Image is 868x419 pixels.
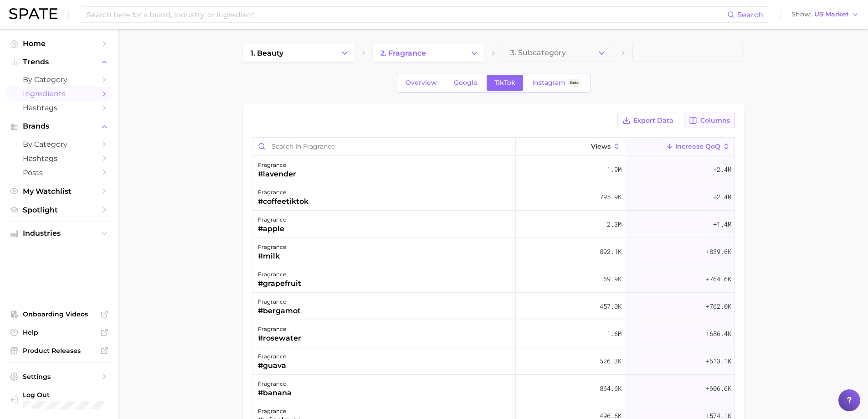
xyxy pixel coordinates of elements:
span: Hashtags [23,154,96,163]
span: Product Releases [23,347,96,355]
a: Product Releases [7,344,111,357]
span: Beta [570,79,579,87]
span: 1.9m [607,164,621,175]
a: Home [7,36,111,51]
div: fragrance [258,187,308,198]
button: ShowUS Market [789,9,861,21]
button: fragrance#coffeetiktok795.9k+2.4m [252,183,734,211]
div: fragrance [258,351,286,362]
button: Trends [7,55,111,69]
div: #grapefruit [258,278,301,289]
a: Spotlight [7,203,111,217]
div: fragrance [258,269,301,280]
span: 69.9k [603,274,621,285]
div: #guava [258,360,286,371]
div: #milk [258,251,286,262]
span: by Category [23,140,96,149]
a: Posts [7,166,111,180]
span: 3. Subcategory [510,49,566,57]
span: 892.1k [600,246,621,257]
span: 1.6m [607,328,621,339]
a: Google [446,75,485,91]
span: Trends [23,58,96,66]
span: +1.4m [713,219,731,230]
span: Columns [700,117,730,124]
a: InstagramBeta [524,75,589,91]
div: fragrance [258,406,300,417]
span: Instagram [532,79,565,87]
span: Help [23,328,96,336]
div: #apple [258,223,286,234]
span: 795.9k [600,191,621,202]
span: Ingredients [23,89,96,98]
span: +613.1k [706,356,731,367]
a: Overview [398,75,445,91]
button: increase QoQ [625,138,734,155]
a: 2. fragrance [373,44,465,62]
button: Views [516,138,625,155]
button: Export Data [617,113,678,128]
input: Search here for a brand, industry, or ingredient [86,7,727,22]
a: Onboarding Videos [7,307,111,321]
img: SPATE [9,8,57,19]
span: increase QoQ [675,143,720,150]
input: Search in fragrance [252,138,515,155]
span: Settings [23,372,96,381]
div: fragrance [258,324,301,335]
a: Log out. Currently logged in with e-mail roberto.gil@givaudan.com. [7,388,111,412]
div: #lavender [258,169,296,180]
button: Columns [684,113,734,128]
button: fragrance#rosewater1.6m+686.4k [252,320,734,347]
button: 3. Subcategory [503,44,614,62]
button: fragrance#milk892.1k+839.6k [252,238,734,265]
span: Hashtags [23,103,96,112]
button: fragrance#bergamot457.0k+762.0k [252,293,734,320]
a: TikTok [487,75,523,91]
span: 2. fragrance [380,49,426,57]
span: Posts [23,168,96,177]
button: Change Category [465,44,484,62]
span: +2.4m [713,191,731,202]
span: My Watchlist [23,187,96,196]
a: by Category [7,137,111,151]
span: Onboarding Videos [23,310,96,318]
span: 457.0k [600,301,621,312]
div: fragrance [258,378,292,389]
button: fragrance#apple2.3m+1.4m [252,211,734,238]
span: +2.4m [713,164,731,175]
a: Settings [7,370,111,383]
a: Ingredients [7,87,111,101]
div: #rosewater [258,333,301,344]
span: US Market [814,12,849,17]
span: Show [791,12,812,17]
a: Hashtags [7,101,111,115]
button: Industries [7,227,111,240]
span: Overview [406,79,437,87]
span: Home [23,39,96,48]
div: fragrance [258,296,301,307]
button: fragrance#banana864.6k+606.6k [252,375,734,402]
span: Industries [23,229,96,238]
div: fragrance [258,214,286,225]
div: #banana [258,388,292,398]
div: #bergamot [258,305,301,316]
span: 864.6k [600,383,621,394]
a: Hashtags [7,151,111,166]
a: 1. beauty [243,44,335,62]
span: +839.6k [706,246,731,257]
span: +764.6k [706,274,731,285]
span: Brands [23,122,96,130]
span: +686.4k [706,328,731,339]
span: Export Data [633,117,673,124]
button: Brands [7,119,111,133]
div: #coffeetiktok [258,196,308,207]
a: by Category [7,72,111,87]
span: by Category [23,75,96,84]
span: Google [454,79,478,87]
button: Change Category [335,44,354,62]
span: Log Out [23,391,108,399]
span: +762.0k [706,301,731,312]
span: 526.3k [600,356,621,367]
a: My Watchlist [7,184,111,198]
span: Search [737,10,763,19]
